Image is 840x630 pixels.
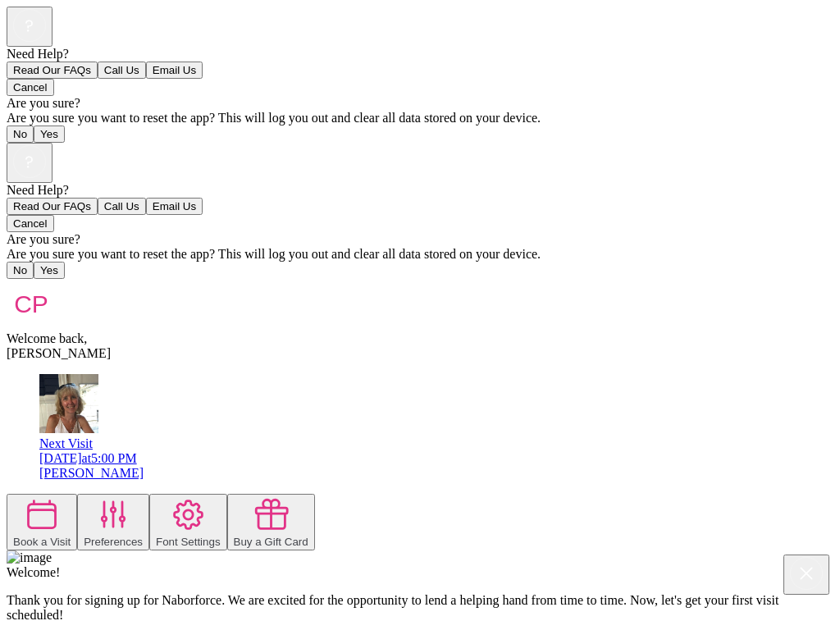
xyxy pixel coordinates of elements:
[39,422,833,481] a: avatarNext Visit[DATE]at5:00 PM[PERSON_NAME]
[7,331,833,346] div: Welcome back,
[7,183,833,198] div: Need Help?
[7,346,833,361] div: [PERSON_NAME]
[13,536,71,548] div: Book a Visit
[7,215,54,232] button: Cancel
[234,536,308,548] div: Buy a Gift Card
[7,232,833,247] div: Are you sure?
[77,494,149,550] button: Preferences
[39,422,98,436] a: avatar
[39,451,833,466] div: [DATE] at 5:00 PM
[7,279,56,328] img: avatar
[34,126,65,143] button: Yes
[39,374,98,433] img: avatar
[7,126,34,143] button: No
[7,565,833,580] div: Welcome!
[7,247,833,262] div: Are you sure you want to reset the app? This will log you out and clear all data stored on your d...
[7,79,54,96] button: Cancel
[34,262,65,279] button: Yes
[7,494,77,550] button: Book a Visit
[98,198,146,215] button: Call Us
[7,47,833,62] div: Need Help?
[7,62,98,79] button: Read Our FAQs
[149,494,227,550] button: Font Settings
[39,466,833,481] div: [PERSON_NAME]
[7,550,52,565] img: image
[227,494,315,550] button: Buy a Gift Card
[7,96,833,111] div: Are you sure?
[146,198,203,215] button: Email Us
[7,593,833,623] p: Thank you for signing up for Naborforce. We are excited for the opportunity to lend a helping han...
[146,62,203,79] button: Email Us
[39,436,833,451] div: Next Visit
[98,62,146,79] button: Call Us
[84,536,143,548] div: Preferences
[156,536,221,548] div: Font Settings
[7,262,34,279] button: No
[7,111,833,126] div: Are you sure you want to reset the app? This will log you out and clear all data stored on your d...
[7,198,98,215] button: Read Our FAQs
